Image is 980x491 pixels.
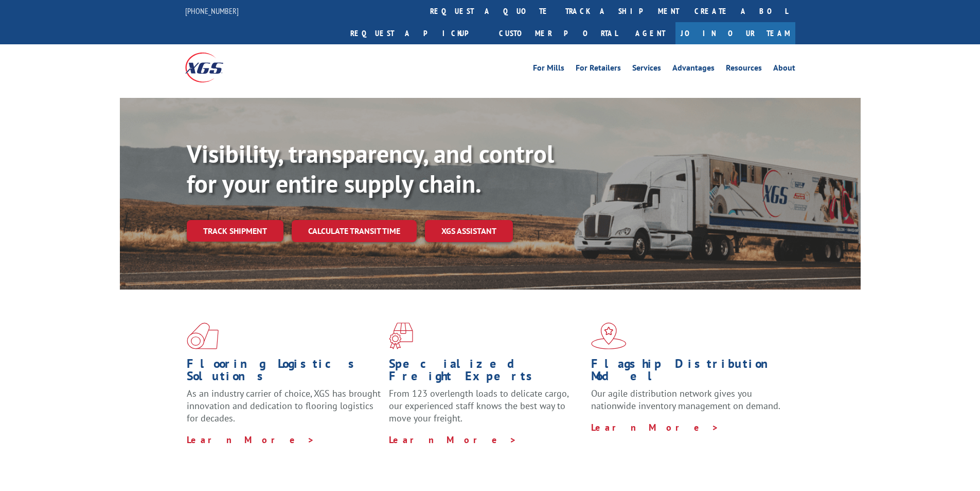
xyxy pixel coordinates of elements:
a: For Retailers [576,64,621,75]
span: As an industry carrier of choice, XGS has brought innovation and dedication to flooring logistics... [187,387,381,424]
a: Learn More > [389,434,517,446]
a: XGS ASSISTANT [425,220,513,242]
img: xgs-icon-focused-on-flooring-red [389,323,413,349]
h1: Flooring Logistics Solutions [187,358,381,387]
h1: Specialized Freight Experts [389,358,583,387]
b: Visibility, transparency, and control for your entire supply chain. [187,138,554,199]
h1: Flagship Distribution Model [591,358,786,387]
a: Customer Portal [491,22,625,44]
a: Advantages [672,64,715,75]
a: About [773,64,795,75]
a: Calculate transit time [292,220,417,242]
img: xgs-icon-total-supply-chain-intelligence-red [187,323,219,349]
span: Our agile distribution network gives you nationwide inventory management on demand. [591,387,780,412]
a: Join Our Team [675,22,795,44]
a: Agent [625,22,675,44]
a: Track shipment [187,220,283,242]
p: From 123 overlength loads to delicate cargo, our experienced staff knows the best way to move you... [389,387,583,433]
img: xgs-icon-flagship-distribution-model-red [591,323,627,349]
a: Request a pickup [343,22,491,44]
a: [PHONE_NUMBER] [185,6,239,16]
a: Services [632,64,661,75]
a: For Mills [533,64,564,75]
a: Learn More > [591,421,719,433]
a: Learn More > [187,434,315,446]
a: Resources [726,64,762,75]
